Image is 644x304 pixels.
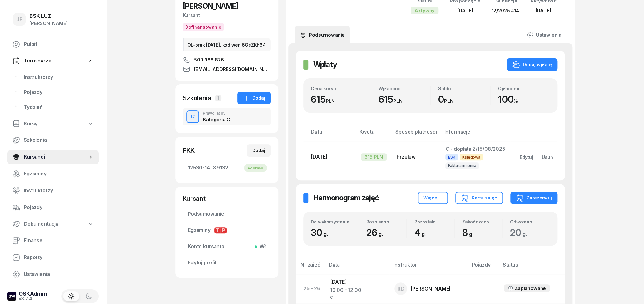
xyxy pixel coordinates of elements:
th: Sposób płatności [392,128,440,141]
button: Więcej... [418,192,448,204]
span: [DATE] [311,154,327,160]
small: g. [324,231,328,237]
th: Data [303,128,356,141]
a: Podsumowanie [183,207,271,222]
span: Faktura imienna [445,162,479,169]
small: PLN [393,98,403,104]
span: Podsumowanie [188,210,266,218]
th: Pojazdy [468,261,499,274]
span: Finanse [24,237,94,245]
div: Do wykorzystania [311,219,359,224]
span: 1 [215,95,221,101]
div: Cena kursu [311,86,371,91]
span: Raporty [24,253,94,262]
td: 25 - 26 [296,274,325,303]
span: [DATE] [457,7,473,13]
div: Usuń [542,154,553,160]
a: Egzaminy [7,166,99,181]
div: 12/2025 #14 [492,7,519,15]
a: Finanse [7,233,99,248]
div: Szkolenia [183,94,211,102]
div: BSK LUZ [29,13,68,19]
div: Dodaj [243,94,265,102]
span: [PERSON_NAME] [183,2,238,11]
th: Status [499,261,565,274]
div: 615 [379,94,431,105]
div: Kursant [183,11,271,19]
span: Konto kursanta [188,243,266,251]
div: [DATE] [530,7,556,15]
span: 12530-14...89132 [188,164,266,172]
span: Edytuj profil [188,259,266,267]
a: Tydzień [19,100,99,115]
button: Dodaj [237,92,271,104]
small: % [513,98,518,104]
a: Pojazdy [7,200,99,215]
div: OL-brak [DATE], kod wer. 6GeZKh64 [183,38,271,51]
div: Zakończono [462,219,502,224]
span: Wł [257,243,266,251]
div: Dodaj wpłatę [512,61,552,68]
div: C [330,294,385,299]
span: 26 [366,227,386,238]
a: 12530-14...89132Pobrano [183,160,271,175]
a: [EMAIL_ADDRESS][DOMAIN_NAME] [183,66,271,73]
small: g. [522,231,527,237]
small: g. [421,231,426,237]
div: Wpłacono [379,86,431,91]
th: Kwota [356,128,392,141]
div: Odwołano [510,219,550,224]
span: JP [16,17,23,22]
div: Więcej... [423,194,442,202]
div: Karta zajęć [461,194,497,202]
span: Egzaminy [24,170,94,178]
span: BSK [445,154,458,160]
small: PLN [444,98,453,104]
h2: Wpłaty [313,60,337,70]
div: Pobrano [244,164,267,172]
a: 509 988 876 [183,56,271,64]
span: Instruktorzy [24,187,94,195]
span: P [220,227,227,233]
span: [EMAIL_ADDRESS][DOMAIN_NAME] [194,66,271,73]
span: 30 [311,227,331,238]
button: CPrawo jazdyKategoria C [183,108,271,125]
div: Aktywny [411,7,438,14]
a: Pulpit [7,37,99,52]
div: 615 [311,94,371,105]
span: Kursanci [24,153,87,161]
span: Ustawienia [24,270,94,278]
button: Edytuj [515,152,537,162]
span: Pojazdy [24,88,94,96]
h2: Harmonogram zajęć [313,193,379,203]
span: Instruktorzy [24,73,94,81]
div: Zarezerwuj [516,194,552,202]
span: Tydzień [24,103,94,111]
span: Pojazdy [24,203,94,212]
small: PLN [326,98,335,104]
div: v3.2.4 [19,297,47,301]
span: 4 [414,227,429,238]
button: Dodaj [247,144,271,157]
span: Terminarze [24,57,51,65]
span: RD [397,286,404,292]
div: Kursant [183,194,271,203]
a: Konto kursantaWł [183,239,271,254]
button: Dofinansowanie [183,23,224,31]
span: Kursy [24,120,37,128]
th: Instruktor [389,261,468,274]
button: Karta zajęć [455,192,503,204]
div: 10:00 - 12:00 [330,286,385,294]
div: Prawo jazdy [203,111,230,115]
button: C [186,110,199,123]
a: Kursanci [7,150,99,164]
div: Pozostało [414,219,454,224]
div: Rozpisano [366,219,406,224]
div: 0 [438,94,490,105]
small: g. [379,231,383,237]
a: Edytuj profil [183,255,271,270]
div: Opłacono [498,86,550,91]
span: T [214,227,220,233]
span: 509 988 876 [194,56,224,64]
